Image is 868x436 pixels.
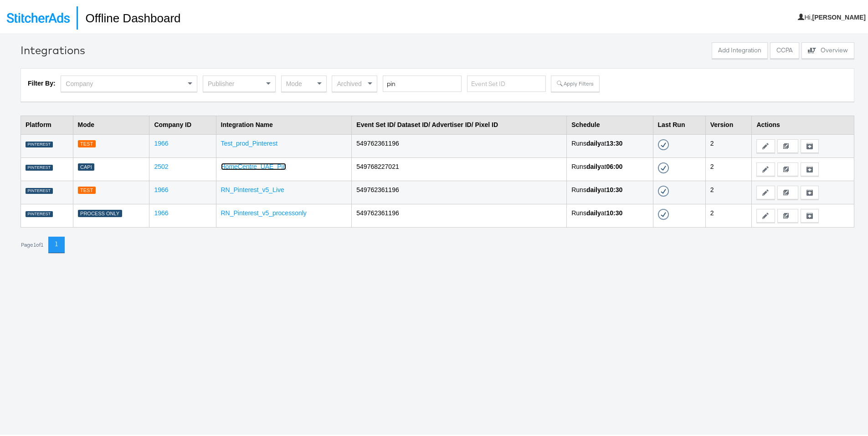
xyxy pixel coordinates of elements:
div: Capi [78,162,95,169]
div: Mode [282,74,326,90]
th: Event Set ID/ Dataset ID/ Advertiser ID/ Pixel ID [352,114,567,132]
td: 2 [705,132,752,156]
td: Runs at [567,156,653,179]
a: 1966 [154,208,168,215]
th: Schedule [567,114,653,132]
button: Add Integration [712,41,768,57]
div: Page 1 of 1 [21,240,44,246]
td: 549768227021 [352,156,567,179]
b: [PERSON_NAME] [812,12,866,19]
th: Version [705,114,752,132]
a: RN_Pinterest_v5_processonly [221,208,307,215]
th: Mode [73,114,149,132]
td: 2 [705,156,752,179]
strong: Filter By: [28,78,56,85]
a: 1966 [154,138,168,145]
td: 2 [705,202,752,225]
th: Platform [21,114,73,132]
a: 2502 [154,161,168,168]
td: 549762361196 [352,202,567,225]
a: Overview [801,41,854,59]
strong: 06:00 [606,161,622,168]
div: Integrations [21,41,85,56]
td: 549762361196 [352,132,567,156]
strong: 13:30 [606,138,622,145]
strong: daily [586,208,601,215]
div: Archived [332,74,377,90]
a: 1966 [154,184,168,192]
button: Overview [801,41,854,57]
input: Integration Name [383,74,462,91]
div: PINTEREST [26,209,53,216]
td: Runs at [567,202,653,225]
img: StitcherAds [7,11,70,21]
th: Company ID [149,114,216,132]
td: 549762361196 [352,179,567,202]
a: RN_Pinterest_v5_Live [221,184,284,192]
a: Add Integration [712,41,768,59]
th: Actions [752,114,854,132]
strong: 10:30 [606,184,622,192]
div: Company [61,74,197,90]
div: PINTEREST [26,163,53,169]
a: HomeCentre_UAE_Pin [221,161,287,168]
a: CCPA [770,41,799,59]
td: Runs at [567,132,653,156]
strong: daily [586,184,601,192]
div: PINTEREST [26,186,53,193]
button: CCPA [770,41,799,57]
strong: daily [586,161,601,168]
div: Publisher [203,74,275,90]
th: Integration Name [216,114,352,132]
td: Runs at [567,179,653,202]
input: Event Set ID [467,74,546,91]
h1: Offline Dashboard [77,5,180,28]
a: Test_prod_Pinterest [221,138,278,145]
td: 2 [705,179,752,202]
strong: daily [586,138,601,145]
th: Last Run [653,114,705,132]
div: PINTEREST [26,140,53,146]
div: Test [78,185,96,193]
button: 1 [48,235,65,251]
strong: 10:30 [606,208,622,215]
button: Apply Filters [551,74,599,90]
div: Test [78,138,96,146]
div: Process Only [78,208,122,216]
